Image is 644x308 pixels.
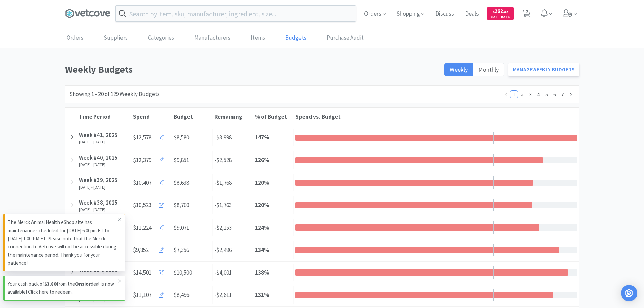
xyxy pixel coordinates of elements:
span: $9,852 [133,245,149,255]
p: The Merck Animal Health eShop site has maintenance scheduled for [DATE] 6:00pm ET to [DATE] 1:00 ... [8,218,118,267]
strong: $3.80 [44,281,57,287]
span: $14,501 [133,268,151,277]
strong: 120 % [255,179,269,186]
li: Next Page [567,90,575,98]
li: Previous Page [502,90,510,98]
strong: 120 % [255,201,269,209]
div: Budget [174,113,211,120]
strong: 124 % [255,224,269,231]
li: 7 [559,90,567,98]
strong: 131 % [255,291,269,299]
div: [DATE] - [DATE] [79,140,129,144]
li: 5 [542,90,551,98]
a: Purchase Audit [325,28,365,48]
span: -$1,763 [214,201,232,209]
span: -$2,528 [214,156,232,164]
span: -$3,998 [214,134,232,141]
a: Suppliers [102,28,129,48]
strong: 138 % [255,269,269,276]
div: Open Intercom Messenger [621,285,637,301]
span: -$2,496 [214,246,232,254]
a: Discuss [432,11,457,17]
li: 6 [551,90,559,98]
span: $11,224 [133,223,151,232]
span: 262 [493,8,508,14]
a: Budgets [284,28,308,48]
i: icon: left [504,93,508,97]
span: . 82 [503,9,508,14]
div: Week #41, 2025 [79,131,129,140]
span: Cash Back [491,15,510,20]
span: $ [493,9,495,14]
strong: Onsior [75,281,91,287]
div: Time Period [79,113,130,120]
input: Search by item, sku, manufacturer, ingredient, size... [116,6,356,21]
span: $12,379 [133,156,151,165]
a: Deals [462,11,482,17]
a: Categories [146,28,176,48]
span: $7,356 [174,246,189,254]
div: Week #38, 2025 [79,198,129,207]
i: icon: right [569,93,573,97]
span: $10,500 [174,269,192,276]
div: Week #40, 2025 [79,153,129,162]
div: Remaining [214,113,251,120]
a: Orders [65,28,85,48]
span: -$2,611 [214,291,232,299]
a: 3 [527,91,534,98]
h1: Weekly Budgets [65,62,441,77]
div: Spend vs. Budget [295,113,577,120]
div: [DATE] - [DATE] [79,207,129,212]
strong: 126 % [255,156,269,164]
span: $10,407 [133,178,151,187]
span: Weekly [450,66,468,73]
span: $12,578 [133,133,151,142]
a: 1 [510,91,518,98]
p: Your cash back of from the deal is now available! Click here to redeem. [8,280,118,296]
span: -$2,153 [214,224,232,231]
strong: 134 % [255,246,269,254]
div: Spend [133,113,170,120]
a: Manufacturers [193,28,232,48]
div: Showing 1 - 20 of 129 Weekly Budgets [69,90,160,99]
a: 4 [535,91,542,98]
span: $8,638 [174,179,189,186]
li: 4 [534,90,542,98]
span: $9,851 [174,156,189,164]
a: Items [249,28,267,48]
li: 2 [518,90,526,98]
span: $8,496 [174,291,189,299]
a: ManageWeekly Budgets [508,63,579,76]
div: Week #39, 2025 [79,175,129,185]
div: % of Budget [255,113,292,120]
a: 2 [519,11,533,18]
li: 3 [526,90,534,98]
div: [DATE] - [DATE] [79,185,129,190]
a: 6 [551,91,558,98]
span: $10,523 [133,200,151,210]
a: 2 [518,91,526,98]
span: -$4,001 [214,269,232,276]
span: Monthly [478,66,499,73]
strong: 147 % [255,134,269,141]
a: $262.82Cash Back [487,4,514,23]
span: -$1,768 [214,179,232,186]
span: $11,107 [133,290,151,300]
a: 7 [559,91,567,98]
span: $8,760 [174,201,189,209]
li: 1 [510,90,518,98]
span: $9,071 [174,224,189,231]
div: [DATE] - [DATE] [79,162,129,167]
span: $8,580 [174,134,189,141]
a: 5 [543,91,550,98]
